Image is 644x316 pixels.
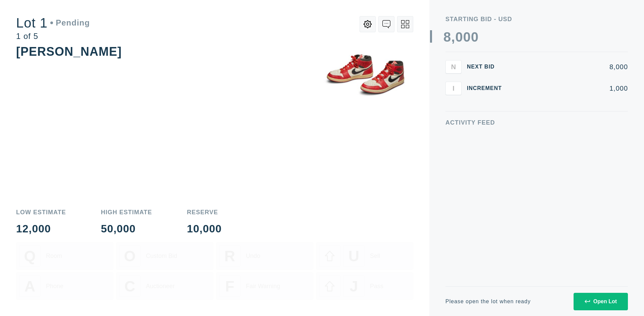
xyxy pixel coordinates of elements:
span: N [451,63,456,71]
div: Increment [467,86,507,91]
div: [PERSON_NAME] [16,45,122,58]
div: 1 of 5 [16,32,90,40]
div: 12,000 [16,223,66,234]
button: N [445,60,462,74]
div: Reserve [187,209,222,215]
div: Activity Feed [445,120,628,126]
div: Starting Bid - USD [445,16,628,22]
div: High Estimate [101,209,152,215]
div: Pending [50,19,90,27]
div: 0 [455,30,463,44]
button: Open Lot [574,293,628,310]
div: Open Lot [585,299,617,305]
div: 0 [463,30,471,44]
span: I [452,84,454,92]
div: 0 [471,30,479,44]
div: Lot 1 [16,16,90,30]
div: 10,000 [187,223,222,234]
div: 1,000 [513,85,628,92]
div: , [451,30,455,165]
div: 50,000 [101,223,152,234]
div: Next Bid [467,64,507,70]
div: Low Estimate [16,209,66,215]
div: 8 [443,30,451,44]
button: I [445,82,462,95]
div: 8,000 [513,63,628,70]
div: Please open the lot when ready [445,299,531,304]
